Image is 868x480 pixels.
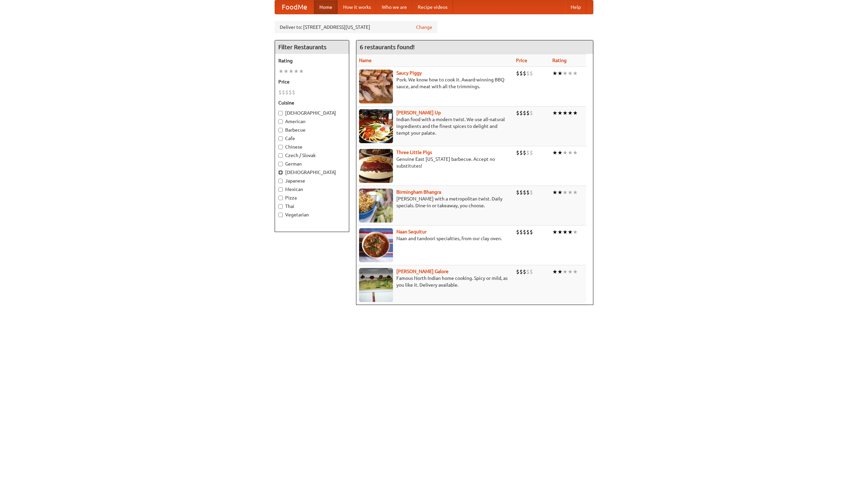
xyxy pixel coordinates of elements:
[523,109,526,117] li: $
[278,111,283,115] input: [DEMOGRAPHIC_DATA]
[557,228,563,236] li: ★
[396,269,449,274] a: [PERSON_NAME] Galore
[359,70,393,103] img: saucy.jpg
[359,275,511,288] p: Famous North Indian home cooking. Spicy or mild, as you like it. Delivery available.
[523,228,526,236] li: $
[275,21,437,33] div: Deliver to: [STREET_ADDRESS][US_STATE]
[396,189,441,195] a: Birmingham Bhangra
[278,169,346,176] label: [DEMOGRAPHIC_DATA]
[359,189,393,223] img: bhangra.jpg
[573,149,578,156] li: ★
[278,145,283,149] input: Chinese
[359,58,372,63] a: Name
[516,109,519,117] li: $
[275,40,349,54] h4: Filter Restaurants
[557,149,563,156] li: ★
[359,235,511,242] p: Naan and tandoori specialties, from our clay oven.
[523,189,526,196] li: $
[275,0,314,14] a: FoodMe
[568,109,573,117] li: ★
[278,89,282,96] li: $
[523,149,526,156] li: $
[294,68,299,75] li: ★
[278,160,346,167] label: German
[338,0,376,14] a: How it works
[278,136,283,141] input: Cafe
[278,99,346,106] h5: Cuisine
[396,70,422,76] a: Saucy Piggy
[552,268,557,275] li: ★
[516,58,527,63] a: Price
[359,268,393,302] img: currygalore.jpg
[526,268,530,275] li: $
[278,187,283,192] input: Mexican
[278,143,346,150] label: Chinese
[359,149,393,183] img: littlepigs.jpg
[557,109,563,117] li: ★
[278,170,283,175] input: [DEMOGRAPHIC_DATA]
[530,149,533,156] li: $
[289,89,292,96] li: $
[278,162,283,166] input: German
[359,228,393,262] img: naansequitur.jpg
[530,268,533,275] li: $
[396,110,441,115] a: [PERSON_NAME] Up
[530,70,533,77] li: $
[563,268,568,275] li: ★
[563,189,568,196] li: ★
[519,189,523,196] li: $
[519,268,523,275] li: $
[568,268,573,275] li: ★
[519,109,523,117] li: $
[283,68,289,75] li: ★
[526,149,530,156] li: $
[568,189,573,196] li: ★
[563,149,568,156] li: ★
[563,228,568,236] li: ★
[557,70,563,77] li: ★
[568,228,573,236] li: ★
[526,228,530,236] li: $
[519,149,523,156] li: $
[278,68,283,75] li: ★
[557,189,563,196] li: ★
[359,195,511,209] p: [PERSON_NAME] with a metropolitan twist. Daily specials. Dine-in or takeaway, you choose.
[278,177,346,184] label: Japanese
[278,194,346,201] label: Pizza
[359,156,511,169] p: Genuine East [US_STATE] barbecue. Accept no substitutes!
[516,228,519,236] li: $
[285,89,289,96] li: $
[278,179,283,183] input: Japanese
[557,268,563,275] li: ★
[552,58,567,63] a: Rating
[516,189,519,196] li: $
[523,268,526,275] li: $
[573,189,578,196] li: ★
[278,118,346,125] label: American
[573,70,578,77] li: ★
[573,109,578,117] li: ★
[292,89,295,96] li: $
[523,70,526,77] li: $
[552,228,557,236] li: ★
[573,268,578,275] li: ★
[359,109,393,143] img: curryup.jpg
[526,189,530,196] li: $
[278,196,283,200] input: Pizza
[568,70,573,77] li: ★
[530,109,533,117] li: $
[289,68,294,75] li: ★
[278,211,346,218] label: Vegetarian
[526,70,530,77] li: $
[278,213,283,217] input: Vegetarian
[530,189,533,196] li: $
[396,150,432,155] a: Three Little Pigs
[360,44,415,50] ng-pluralize: 6 restaurants found!
[278,127,346,133] label: Barbecue
[565,0,586,14] a: Help
[278,186,346,193] label: Mexican
[278,128,283,132] input: Barbecue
